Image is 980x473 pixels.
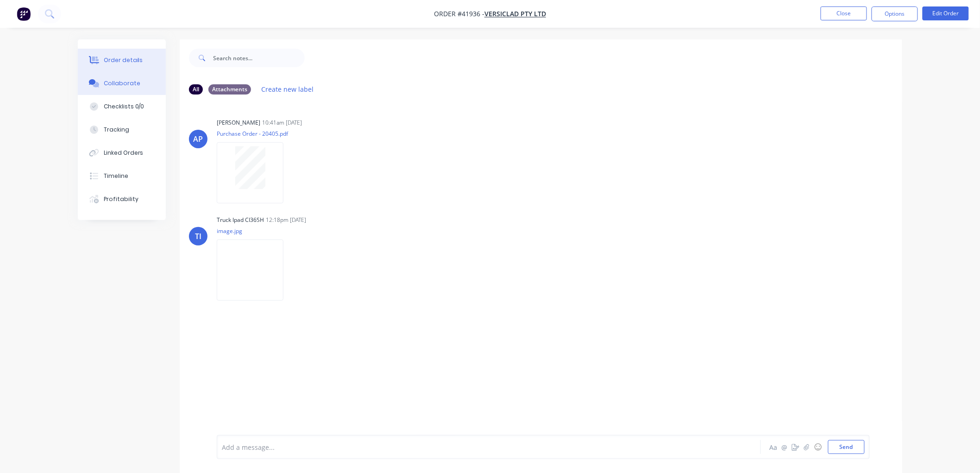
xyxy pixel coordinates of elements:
div: TI [195,231,201,242]
button: Options [872,6,918,21]
button: Edit Order [923,6,969,20]
a: VERSICLAD PTY LTD [484,10,546,19]
input: Search notes... [213,49,305,67]
p: image.jpg [217,227,293,235]
div: 12:18pm [DATE] [266,216,306,224]
div: Attachments [208,84,251,95]
div: Profitability [104,195,138,203]
div: Linked Orders [104,149,144,157]
button: Checklists 0/0 [78,95,166,118]
button: Order details [78,49,166,72]
div: Collaborate [104,79,140,88]
button: Linked Orders [78,141,166,164]
img: Factory [17,7,31,21]
button: Collaborate [78,72,166,95]
div: Timeline [104,172,128,180]
button: Create new label [257,83,319,95]
div: Order details [104,56,143,64]
span: Order #41936 - [434,10,484,19]
button: ☺ [812,441,823,453]
div: All [189,84,203,95]
button: Tracking [78,118,166,141]
div: [PERSON_NAME] [217,119,260,127]
div: Checklists 0/0 [104,102,144,111]
button: @ [779,441,790,453]
div: AP [194,133,203,145]
button: Aa [768,441,779,453]
button: Send [828,440,865,454]
button: Profitability [78,188,166,211]
div: 10:41am [DATE] [262,119,302,127]
div: Tracking [104,126,129,134]
button: Timeline [78,164,166,188]
button: Close [821,6,867,20]
div: Truck Ipad CI36SH [217,216,264,224]
p: Purchase Order - 20405.pdf [217,130,293,138]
